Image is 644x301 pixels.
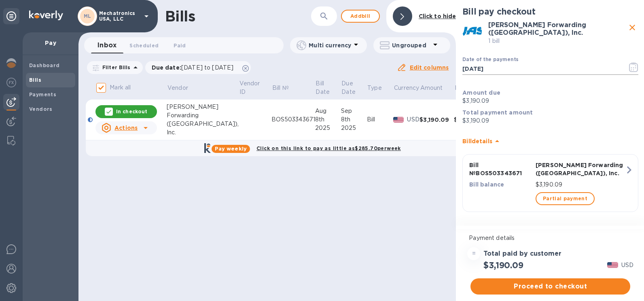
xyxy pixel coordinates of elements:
div: 2025 [315,124,341,132]
p: 1 bill [488,37,626,45]
div: ([GEOGRAPHIC_DATA]), [167,120,239,128]
p: Ungrouped [392,41,430,49]
div: Sep [341,107,367,115]
b: Pay weekly [215,146,247,152]
p: USD [621,261,633,269]
p: Payment details [469,234,632,242]
div: Inc. [167,128,239,137]
img: Logo [29,11,63,20]
p: Mark all [110,83,131,92]
p: Vendor ID [239,79,260,96]
span: [DATE] to [DATE] [181,64,233,71]
p: [PERSON_NAME] Forwarding ([GEOGRAPHIC_DATA]), Inc. [536,161,625,177]
button: Bill №BOS503343671[PERSON_NAME] Forwarding ([GEOGRAPHIC_DATA]), Inc.Bill balance$3,190.09Partial ... [462,154,638,212]
span: Amount [420,84,453,92]
p: USD [407,115,419,124]
div: Forwarding [167,111,239,120]
div: Aug [315,107,341,115]
span: Inbox [97,40,117,51]
div: = [467,247,480,260]
p: Amount [420,84,443,92]
b: Payments [29,91,56,98]
div: [PERSON_NAME] [167,103,239,111]
b: Bills [29,77,41,83]
u: Edit columns [410,64,449,71]
p: Vendor [167,84,188,92]
div: Billdetails [462,128,638,154]
button: Partial payment [536,192,595,205]
span: Due Date [342,79,366,96]
p: Bill № BOS503343671 [469,161,532,177]
span: Vendor [167,84,198,92]
b: Click on this link to pay as little as $285.70 per week [256,145,401,151]
span: Add bill [348,11,373,21]
p: In checkout [116,108,147,115]
b: ML [84,13,91,19]
div: $0.00 [454,116,478,124]
p: Bill Date [316,79,330,96]
div: BOS503343671 [271,115,316,124]
p: $3,190.09 [536,180,625,189]
span: Bill № [272,84,299,92]
span: Scheduled [129,41,159,50]
b: Vendors [29,106,53,112]
p: Currency [394,84,419,92]
p: Paid [455,84,467,92]
span: Partial payment [543,194,587,203]
button: Proceed to checkout [470,278,630,295]
p: Type [368,84,382,92]
h2: Bill pay checkout [462,6,638,17]
div: Bill [367,115,393,124]
button: close [626,21,638,34]
h1: Bills [165,8,195,25]
p: Mechatronics USA, LLC [99,11,140,22]
p: Due date : [152,64,238,72]
u: Actions [114,125,138,131]
p: Pay [29,39,72,47]
span: Paid [455,84,478,92]
b: Dashboard [29,62,60,68]
p: $3,190.09 [462,97,638,105]
div: Due date:[DATE] to [DATE] [145,61,251,74]
div: 8th [315,115,341,124]
span: Vendor ID [239,79,271,96]
p: Filter Bills [99,64,131,71]
b: [PERSON_NAME] Forwarding ([GEOGRAPHIC_DATA]), Inc. [488,21,586,36]
span: Proceed to checkout [477,282,624,291]
h3: Total paid by customer [483,250,561,258]
h2: $3,190.09 [483,260,523,270]
img: USD [393,117,404,123]
div: 8th [341,115,367,124]
b: Amount due [462,89,500,96]
b: Click to hide [419,13,456,19]
p: $3,190.09 [462,117,638,125]
span: Paid [174,41,186,50]
p: Bill № [272,84,288,92]
b: Total payment amount [462,109,533,116]
img: Foreign exchange [6,78,16,87]
span: Type [368,84,393,92]
p: Due Date [342,79,356,96]
img: USD [607,262,618,268]
label: Date of the payments [462,57,518,62]
b: Bill details [462,138,492,144]
div: 2025 [341,124,367,132]
div: Unpin categories [3,8,19,24]
div: $3,190.09 [419,116,454,124]
button: Addbill [341,10,380,23]
p: Bill balance [469,180,532,189]
p: Multi currency [309,41,351,49]
span: Bill Date [316,79,341,96]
